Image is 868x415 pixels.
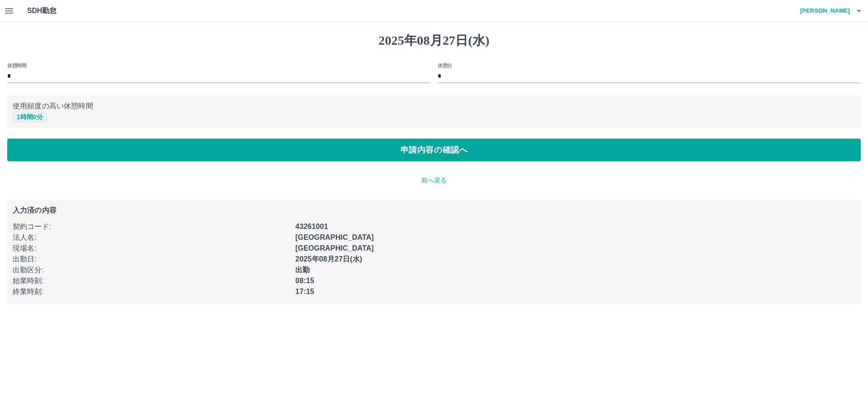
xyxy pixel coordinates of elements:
label: 休憩分 [438,62,452,69]
p: 出勤日 : [13,254,290,265]
p: 契約コード : [13,221,290,232]
button: 1時間0分 [13,112,47,122]
b: 08:15 [295,277,314,284]
p: 入力済の内容 [13,207,855,214]
p: 終業時刻 : [13,286,290,297]
button: 申請内容の確認へ [7,139,861,161]
h1: 2025年08月27日(水) [7,33,861,48]
b: 17:15 [295,288,314,295]
b: [GEOGRAPHIC_DATA] [295,244,374,252]
p: 出勤区分 : [13,265,290,275]
p: 現場名 : [13,243,290,254]
p: 前へ戻る [7,176,861,185]
p: 法人名 : [13,232,290,243]
b: [GEOGRAPHIC_DATA] [295,233,374,241]
b: 43261001 [295,223,328,230]
b: 2025年08月27日(水) [295,255,362,263]
p: 使用頻度の高い休憩時間 [13,101,855,112]
b: 出勤 [295,266,310,274]
p: 始業時刻 : [13,275,290,286]
label: 休憩時間 [7,62,26,69]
